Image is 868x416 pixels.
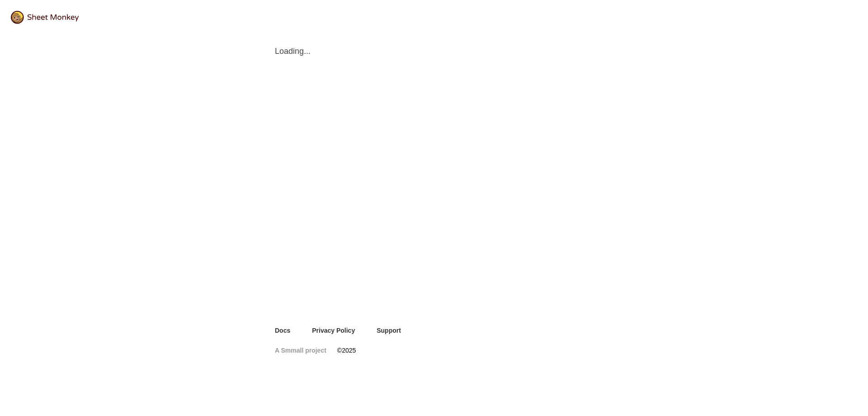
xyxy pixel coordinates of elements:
img: logo@2x.png [11,11,79,24]
a: A Smmall project [275,346,326,355]
a: Docs [275,326,290,335]
a: Privacy Policy [312,326,355,335]
span: © 2025 [337,346,356,355]
a: Support [377,326,401,335]
span: Loading... [275,46,593,57]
